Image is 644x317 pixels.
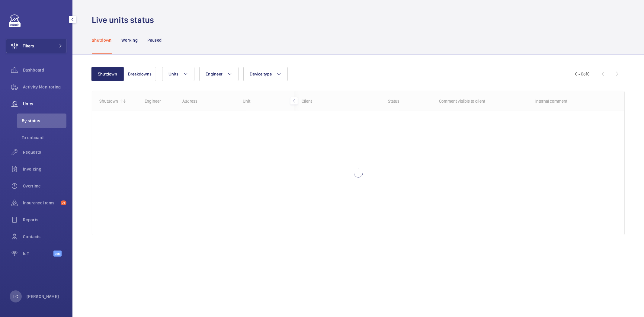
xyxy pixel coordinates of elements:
span: Device type [250,72,272,76]
span: Invoicing [23,166,66,172]
span: of [583,72,587,76]
span: Overtime [23,183,66,189]
h1: Live units status [92,14,158,26]
span: Reports [23,217,66,223]
span: Engineer [206,72,223,76]
span: Contacts [23,234,66,240]
p: [PERSON_NAME] [27,293,59,299]
p: LC [13,293,18,299]
span: Units [23,101,66,107]
span: Requests [23,149,66,155]
span: Filters [23,43,34,49]
p: Paused [147,37,162,43]
span: Insurance items [23,200,58,206]
span: Activity Monitoring [23,84,66,90]
span: Dashboard [23,67,66,73]
span: 71 [61,200,66,205]
p: Working [121,37,138,43]
span: 0 - 0 0 [575,72,590,76]
button: Device type [243,67,288,81]
button: Breakdowns [123,67,156,81]
button: Shutdown [91,67,124,81]
span: By status [22,118,66,124]
button: Filters [6,39,66,53]
span: Units [168,72,178,76]
button: Units [162,67,194,81]
span: To onboard [22,135,66,141]
p: Shutdown [92,37,112,43]
span: Beta [53,251,62,257]
span: IoT [23,251,53,257]
button: Engineer [199,67,239,81]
